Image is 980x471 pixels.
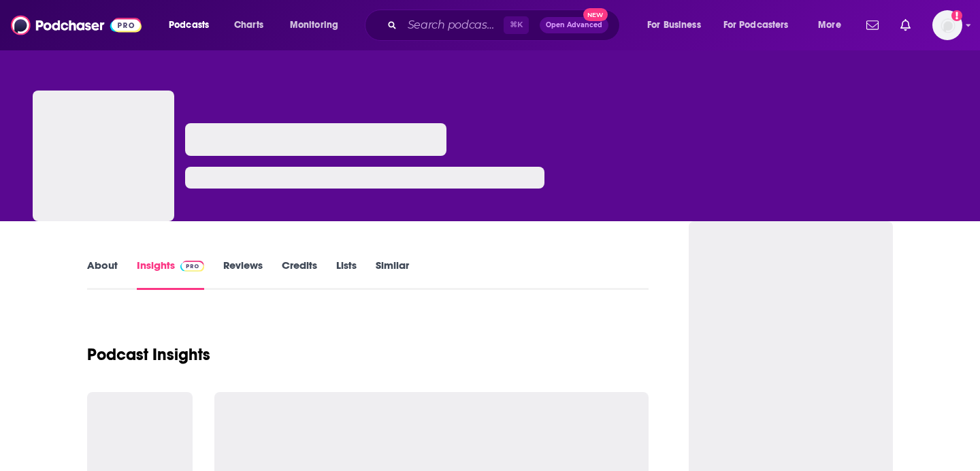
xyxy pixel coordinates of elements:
[225,14,272,36] a: Charts
[87,259,118,290] a: About
[932,10,962,40] img: User Profile
[932,10,962,40] span: Logged in as FIREPodchaser25
[504,16,529,34] span: ⌘ K
[638,14,718,36] button: open menu
[818,16,841,35] span: More
[540,17,608,33] button: Open AdvancedNew
[583,8,608,21] span: New
[402,14,504,36] input: Search podcasts, credits, & more...
[546,22,602,29] span: Open Advanced
[378,10,633,41] div: Search podcasts, credits, & more...
[180,261,204,272] img: Podchaser Pro
[715,14,808,36] button: open menu
[290,16,338,35] span: Monitoring
[159,14,227,36] button: open menu
[376,259,409,290] a: Similar
[223,259,263,290] a: Reviews
[336,259,357,290] a: Lists
[808,14,858,36] button: open menu
[951,10,962,21] svg: Add a profile image
[280,14,356,36] button: open menu
[723,16,789,35] span: For Podcasters
[234,16,263,35] span: Charts
[169,16,209,35] span: Podcasts
[11,12,142,38] img: Podchaser - Follow, Share and Rate Podcasts
[932,10,962,40] button: Show profile menu
[137,259,204,290] a: InsightsPodchaser Pro
[647,16,701,35] span: For Business
[895,14,916,37] a: Show notifications dropdown
[861,14,884,37] a: Show notifications dropdown
[87,344,210,365] h1: Podcast Insights
[282,259,317,290] a: Credits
